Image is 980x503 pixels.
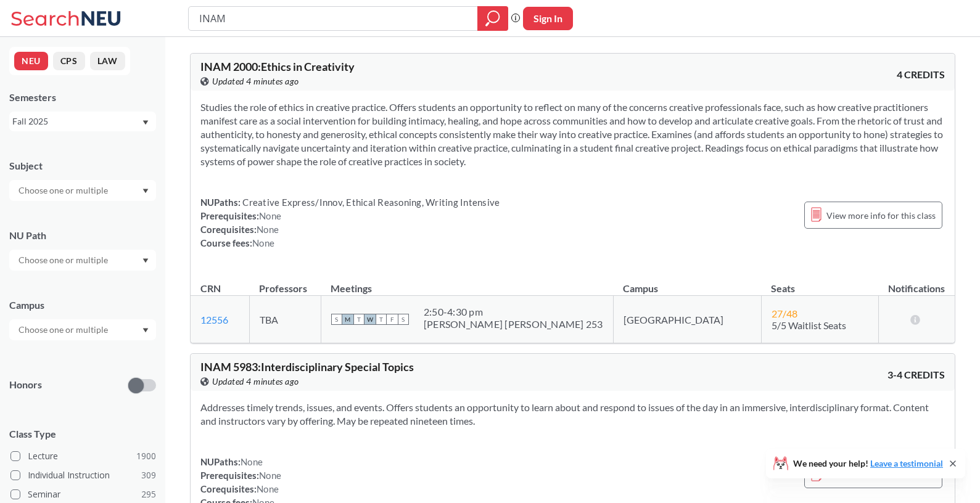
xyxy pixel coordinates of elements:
span: S [331,314,342,325]
span: 3-4 CREDITS [887,368,945,382]
a: Leave a testimonial [870,458,943,468]
input: Choose one or multiple [12,183,116,198]
label: Seminar [10,486,156,502]
div: CRN [200,282,221,295]
section: Addresses timely trends, issues, and events. Offers students an opportunity to learn about and re... [200,401,945,428]
div: Dropdown arrow [9,180,156,201]
span: None [257,483,279,494]
span: F [387,314,398,325]
button: Sign In [523,7,573,30]
td: [GEOGRAPHIC_DATA] [613,296,761,343]
p: Honors [9,378,42,392]
input: Class, professor, course number, "phrase" [198,8,469,29]
span: T [353,314,364,325]
span: 4 CREDITS [897,68,945,81]
svg: Dropdown arrow [142,328,149,333]
span: 5/5 Waitlist Seats [772,319,846,331]
button: CPS [53,52,85,70]
div: Fall 2025Dropdown arrow [9,112,156,131]
label: Lecture [10,448,156,464]
span: INAM 2000 : Ethics in Creativity [200,60,355,73]
input: Choose one or multiple [12,253,116,268]
th: Campus [613,269,761,296]
span: M [342,314,353,325]
div: Campus [9,298,156,312]
span: S [398,314,409,325]
label: Individual Instruction [10,467,156,483]
span: Class Type [9,427,156,441]
span: INAM 5983 : Interdisciplinary Special Topics [200,360,414,374]
span: View more info for this class [826,208,936,223]
input: Choose one or multiple [12,322,116,337]
span: Updated 4 minutes ago [212,375,299,388]
span: None [259,210,281,221]
svg: magnifying glass [485,10,500,27]
div: Fall 2025 [12,115,141,128]
th: Meetings [321,269,613,296]
th: Professors [249,269,321,296]
span: 1900 [136,449,156,463]
button: LAW [90,52,125,70]
span: None [252,237,274,248]
div: NU Path [9,229,156,242]
span: We need your help! [793,459,943,468]
span: None [241,456,263,467]
svg: Dropdown arrow [142,258,149,263]
div: 2:50 - 4:30 pm [424,306,603,318]
span: Creative Express/Innov, Ethical Reasoning, Writing Intensive [241,197,500,208]
th: Seats [761,269,878,296]
a: 12556 [200,314,228,325]
div: Dropdown arrow [9,250,156,271]
svg: Dropdown arrow [142,120,149,125]
span: 309 [141,468,156,482]
span: Updated 4 minutes ago [212,75,299,88]
div: Subject [9,159,156,173]
span: T [376,314,387,325]
div: NUPaths: Prerequisites: Corequisites: Course fees: [200,195,500,250]
span: None [257,224,279,235]
span: 27 / 48 [772,308,797,319]
span: None [259,470,281,481]
div: Dropdown arrow [9,319,156,340]
div: Semesters [9,91,156,104]
span: W [364,314,376,325]
svg: Dropdown arrow [142,189,149,194]
div: [PERSON_NAME] [PERSON_NAME] 253 [424,318,603,330]
section: Studies the role of ethics in creative practice. Offers students an opportunity to reflect on man... [200,100,945,168]
div: magnifying glass [477,6,508,31]
span: 295 [141,488,156,501]
button: NEU [14,52,48,70]
th: Notifications [878,269,955,296]
td: TBA [249,296,321,343]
